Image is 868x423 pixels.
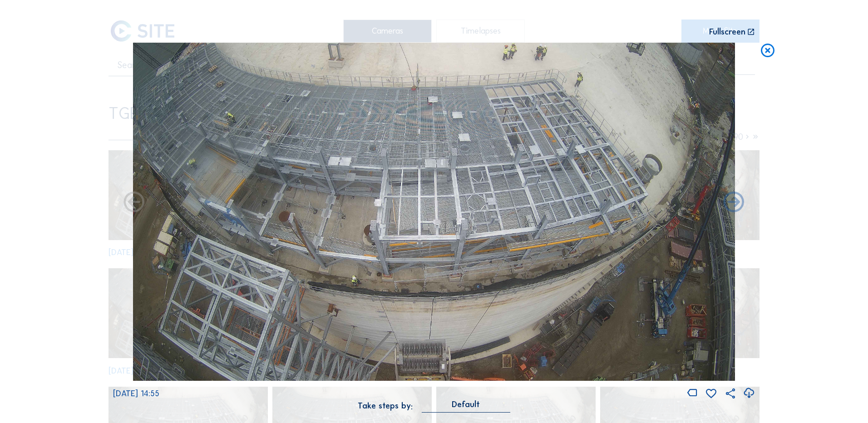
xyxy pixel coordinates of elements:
[452,400,480,408] div: Default
[122,191,147,216] i: Forward
[709,28,745,36] div: Fullscreen
[721,191,746,216] i: Back
[358,402,413,410] div: Take steps by:
[113,389,159,398] span: [DATE] 14:55
[422,400,510,413] div: Default
[133,43,735,381] img: Image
